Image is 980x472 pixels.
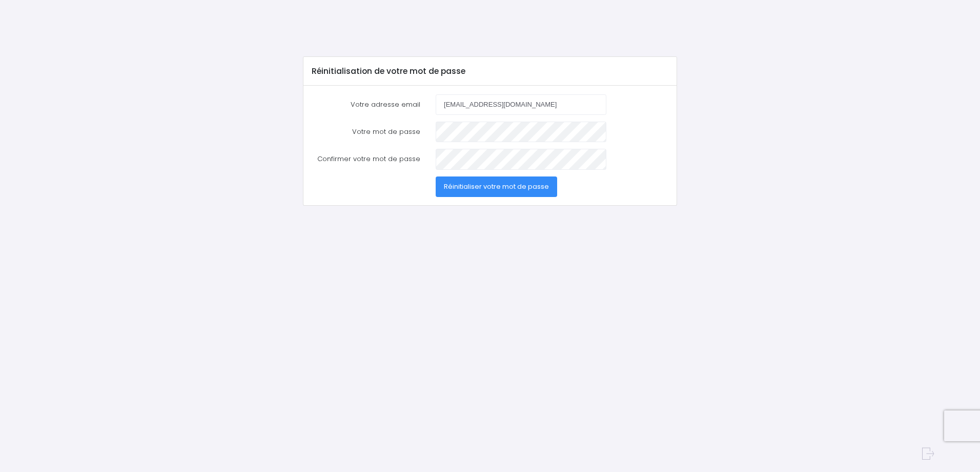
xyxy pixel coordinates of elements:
label: Confirmer votre mot de passe [304,149,428,169]
button: Réinitialiser votre mot de passe [436,176,557,197]
div: Réinitialisation de votre mot de passe [303,57,677,86]
label: Votre mot de passe [304,122,428,142]
span: Réinitialiser votre mot de passe [444,182,549,191]
label: Votre adresse email [304,94,428,115]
